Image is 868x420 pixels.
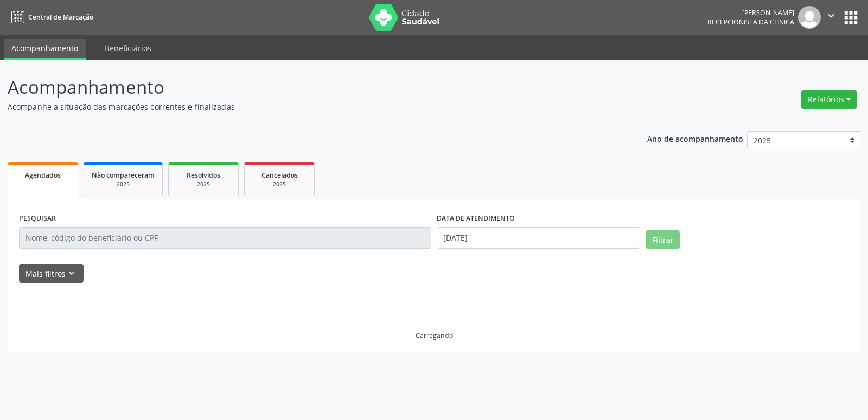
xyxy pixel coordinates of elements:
[841,8,860,27] button: apps
[825,10,837,22] i: 
[66,267,78,279] i: keyboard_arrow_down
[19,210,56,227] label: PESQUISAR
[4,39,86,60] a: Acompanhamento
[25,171,61,180] span: Agendados
[187,171,220,180] span: Resolvidos
[646,230,680,249] button: Filtrar
[821,6,841,29] button: 
[707,8,794,17] div: [PERSON_NAME]
[8,74,604,101] p: Acompanhamento
[801,90,857,109] button: Relatórios
[416,331,453,340] div: Carregando
[647,131,743,145] p: Ano de acompanhamento
[437,210,515,227] label: DATA DE ATENDIMENTO
[19,264,84,283] button: Mais filtroskeyboard_arrow_down
[707,17,794,27] span: Recepcionista da clínica
[261,171,298,180] span: Cancelados
[798,6,821,29] img: img
[176,180,231,189] div: 2025
[19,227,431,249] input: Nome, código do beneficiário ou CPF
[8,101,604,112] p: Acompanhe a situação das marcações correntes e finalizadas
[252,180,307,189] div: 2025
[28,12,93,22] span: Central de Marcação
[97,39,159,58] a: Beneficiários
[8,8,93,26] a: Central de Marcação
[92,180,155,189] div: 2025
[437,227,640,249] input: Selecione um intervalo
[92,171,155,180] span: Não compareceram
